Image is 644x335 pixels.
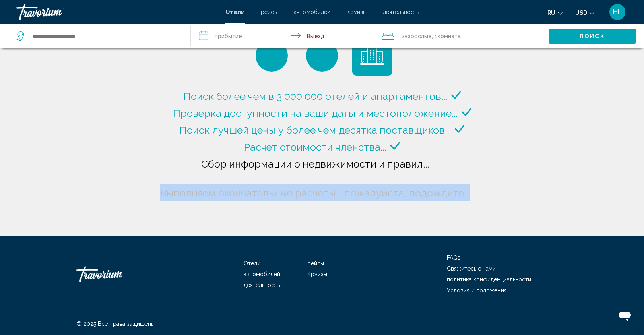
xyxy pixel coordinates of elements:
[244,260,260,267] a: Отели
[307,260,324,267] a: рейсы
[347,9,367,15] a: Круизы
[225,9,245,15] a: Отели
[76,321,156,327] span: © 2025 Все права защищены.
[547,10,555,16] span: ru
[612,303,638,329] iframe: Кнопка для запуску вікна повідомлень
[438,33,461,39] span: Комната
[549,29,636,43] button: Поиск
[447,287,507,294] a: Условия и положения
[16,4,217,20] a: Travorium
[261,9,278,15] a: рейсы
[575,10,587,16] span: USD
[294,9,330,15] a: автомобилей
[307,271,327,277] a: Круизы
[374,24,549,48] button: Travelers: 2 adults, 0 children
[607,4,628,21] button: User Menu
[244,271,280,277] a: автомобилей
[405,33,432,39] span: Взрослые
[447,265,496,272] a: Свяжитесь с нами
[547,7,563,19] button: Change language
[184,90,447,102] span: Поиск более чем в 3 000 000 отелей и апартаментов...
[613,8,622,16] span: HL
[244,141,386,153] span: Расчет стоимости членства...
[244,282,280,288] a: деятельность
[447,276,531,283] a: политика конфиденциальности
[191,24,374,48] button: Check in and out dates
[383,9,419,15] a: деятельность
[401,31,432,42] span: 2
[180,124,451,136] span: Поиск лучшей цены у более чем десятка поставщиков...
[201,158,429,170] span: Сбор информации о недвижимости и правил...
[575,7,595,19] button: Change currency
[447,254,460,261] a: FAQs
[580,33,605,40] span: Поиск
[160,187,470,199] span: Выполняем окончательные расчеты... пожалуйста, подождите...
[173,107,458,119] span: Проверка доступности на ваши даты и местоположение...
[76,262,157,286] a: Travorium
[432,31,461,42] span: , 1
